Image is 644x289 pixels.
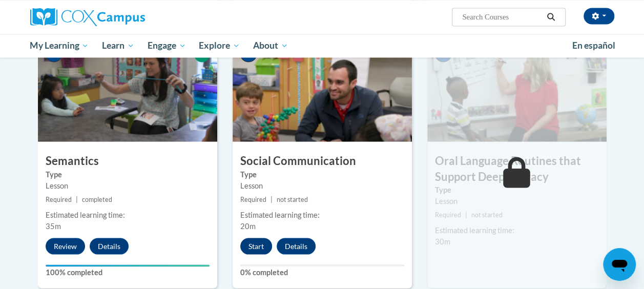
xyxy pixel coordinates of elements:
[435,237,450,245] span: 30m
[435,195,599,207] div: Lesson
[46,221,61,230] span: 35m
[543,11,558,23] button: Search
[471,211,503,218] span: not started
[271,195,273,203] span: |
[465,211,467,218] span: |
[192,34,246,57] a: Explore
[240,169,404,180] label: Type
[240,238,272,254] button: Start
[46,195,72,203] span: Required
[240,180,404,191] div: Lesson
[23,34,622,57] div: Main menu
[76,195,78,203] span: |
[461,11,543,23] input: Search Courses
[46,169,210,180] label: Type
[30,8,215,26] a: Cox Campus
[38,39,217,141] img: Course Image
[584,8,614,24] button: Account Settings
[240,266,404,278] label: 0% completed
[603,248,636,281] iframe: Button to launch messaging window
[46,209,210,220] div: Estimated learning time:
[46,180,210,191] div: Lesson
[427,39,607,141] img: Course Image
[199,39,240,52] span: Explore
[240,209,404,220] div: Estimated learning time:
[38,153,217,169] h3: Semantics
[24,34,96,57] a: My Learning
[277,195,308,203] span: not started
[435,184,599,195] label: Type
[46,238,85,254] button: Review
[246,34,295,57] a: About
[46,264,210,266] div: Your progress
[435,211,461,218] span: Required
[233,153,412,169] h3: Social Communication
[30,39,89,52] span: My Learning
[240,195,266,203] span: Required
[240,221,256,230] span: 20m
[90,238,129,254] button: Details
[253,39,288,52] span: About
[148,39,186,52] span: Engage
[102,39,134,52] span: Learn
[141,34,193,57] a: Engage
[82,195,112,203] span: completed
[233,39,412,141] img: Course Image
[572,40,615,51] span: En español
[30,8,145,26] img: Cox Campus
[566,35,622,56] a: En español
[427,153,607,184] h3: Oral Language Routines that Support Deep Literacy
[277,238,316,254] button: Details
[95,34,141,57] a: Learn
[435,224,599,236] div: Estimated learning time:
[46,266,210,278] label: 100% completed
